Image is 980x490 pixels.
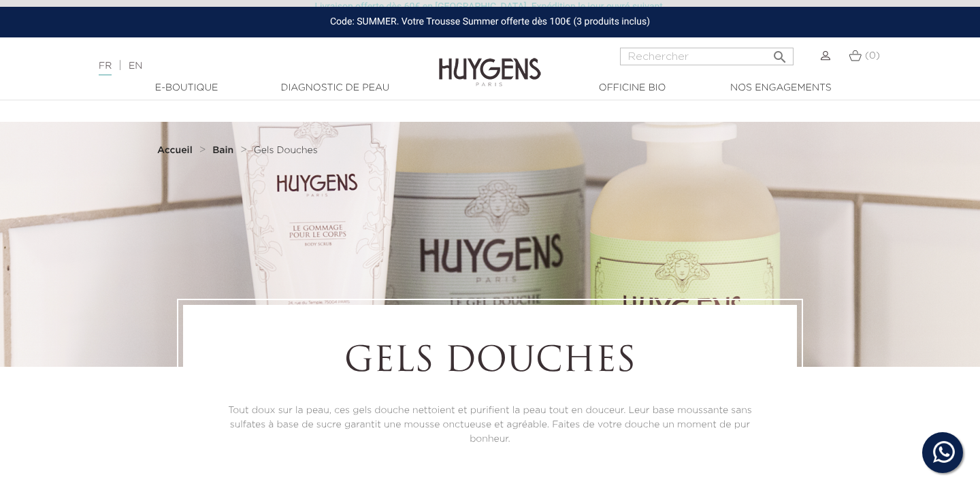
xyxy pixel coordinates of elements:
[267,81,403,95] a: Diagnostic de peau
[118,81,255,95] a: E-Boutique
[157,146,193,155] strong: Accueil
[620,48,794,65] input: Rechercher
[768,44,792,62] button: 
[713,81,849,95] a: Nos engagements
[212,145,237,156] a: Bain
[92,58,398,74] div: |
[220,342,759,383] h1: Gels Douches
[564,81,700,95] a: Officine Bio
[220,404,759,446] p: Tout doux sur la peau, ces gels douche nettoient et purifient la peau tout en douceur. Leur base ...
[157,145,195,156] a: Accueil
[129,61,142,71] a: EN
[772,45,788,61] i: 
[254,145,318,156] a: Gels Douches
[865,51,880,61] span: (0)
[254,146,318,155] span: Gels Douches
[439,36,541,88] img: Huygens
[99,61,112,76] a: FR
[212,146,233,155] strong: Bain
